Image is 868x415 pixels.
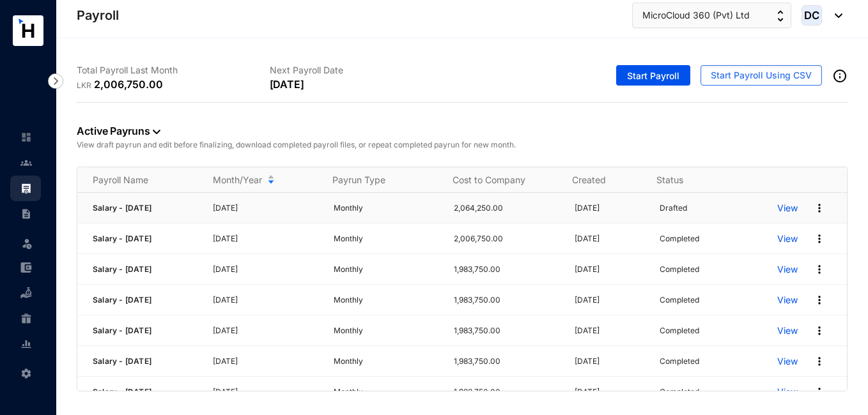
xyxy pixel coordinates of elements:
a: View [777,355,798,368]
a: View [777,324,798,337]
p: Next Payroll Date [270,64,463,77]
img: more.27664ee4a8faa814348e188645a3c1fc.svg [813,386,826,398]
p: Completed [660,232,699,245]
span: Month/Year [213,174,262,186]
th: Created [557,167,641,193]
span: DC [804,10,819,21]
p: 2,064,250.00 [454,202,559,215]
li: Home [10,124,41,150]
button: Start Payroll [616,65,690,86]
a: View [777,386,798,398]
p: Monthly [334,202,438,215]
p: Monthly [334,263,438,276]
p: Completed [660,355,699,368]
p: 1,983,750.00 [454,386,559,398]
p: Completed [660,263,699,276]
th: Payroll Name [77,167,198,193]
p: [DATE] [213,324,318,337]
th: Payrun Type [317,167,437,193]
p: 1,983,750.00 [454,324,559,337]
span: Salary - [DATE] [93,326,151,335]
p: Payroll [77,6,119,24]
p: 1,983,750.00 [454,263,559,276]
li: Contracts [10,201,41,227]
p: Completed [660,324,699,337]
button: Start Payroll Using CSV [701,65,822,86]
p: [DATE] [213,386,318,398]
img: more.27664ee4a8faa814348e188645a3c1fc.svg [813,232,826,245]
img: report-unselected.e6a6b4230fc7da01f883.svg [20,338,32,350]
span: Salary - [DATE] [93,387,151,396]
li: Expenses [10,255,41,280]
span: Start Payroll [627,70,679,82]
p: 1,983,750.00 [454,355,559,368]
span: Salary - [DATE] [93,234,151,243]
li: Loan [10,280,41,306]
p: LKR [77,79,94,92]
img: dropdown-black.8e83cc76930a90b1a4fdb6d089b7bf3a.svg [828,13,842,18]
img: people-unselected.118708e94b43a90eceab.svg [20,157,32,169]
img: nav-icon-right.af6afadce00d159da59955279c43614e.svg [48,73,63,89]
p: Monthly [334,324,438,337]
p: [DATE] [213,202,318,215]
p: Total Payroll Last Month [77,64,270,77]
p: [DATE] [575,202,644,215]
p: [DATE] [213,294,318,306]
p: [DATE] [575,263,644,276]
li: Reports [10,331,41,357]
a: View [777,263,798,276]
img: more.27664ee4a8faa814348e188645a3c1fc.svg [813,324,826,337]
li: Contacts [10,150,41,176]
span: Salary - [DATE] [93,356,151,366]
img: gratuity-unselected.a8c340787eea3cf492d7.svg [20,313,32,324]
span: Start Payroll Using CSV [711,69,812,82]
a: View [777,202,798,215]
span: Salary - [DATE] [93,203,151,213]
img: loan-unselected.d74d20a04637f2d15ab5.svg [20,287,32,299]
img: settings-unselected.1febfda315e6e19643a1.svg [20,368,32,379]
p: 2,006,750.00 [94,77,163,92]
th: Cost to Company [437,167,557,193]
p: [DATE] [575,386,644,398]
img: more.27664ee4a8faa814348e188645a3c1fc.svg [813,202,826,215]
img: more.27664ee4a8faa814348e188645a3c1fc.svg [813,263,826,276]
p: Monthly [334,355,438,368]
th: Status [641,167,758,193]
span: MicroCloud 360 (Pvt) Ltd [642,8,750,22]
a: View [777,294,798,306]
li: Payroll [10,176,41,201]
p: [DATE] [213,263,318,276]
p: 1,983,750.00 [454,294,559,306]
img: info-outined.c2a0bb1115a2853c7f4cb4062ec879bc.svg [832,68,848,84]
img: home-unselected.a29eae3204392db15eaf.svg [20,132,32,143]
p: [DATE] [575,294,644,306]
img: dropdown-black.8e83cc76930a90b1a4fdb6d089b7bf3a.svg [153,130,160,134]
li: Gratuity [10,306,41,331]
p: [DATE] [213,355,318,368]
img: expense-unselected.2edcf0507c847f3e9e96.svg [20,262,32,273]
span: Salary - [DATE] [93,264,151,274]
p: [DATE] [575,355,644,368]
img: payroll.289672236c54bbec4828.svg [20,183,32,194]
p: View draft payrun and edit before finalizing, download completed payroll files, or repeat complet... [77,139,848,151]
img: more.27664ee4a8faa814348e188645a3c1fc.svg [813,355,826,368]
img: contract-unselected.99e2b2107c0a7dd48938.svg [20,208,32,220]
p: Drafted [660,202,687,215]
img: up-down-arrow.74152d26bf9780fbf563ca9c90304185.svg [777,10,784,22]
p: Completed [660,294,699,306]
a: View [777,232,798,245]
p: [DATE] [270,77,304,92]
p: Completed [660,386,699,398]
a: Active Payruns [77,124,160,137]
span: Salary - [DATE] [93,295,151,305]
img: more.27664ee4a8faa814348e188645a3c1fc.svg [813,294,826,306]
p: [DATE] [575,232,644,245]
p: 2,006,750.00 [454,232,559,245]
